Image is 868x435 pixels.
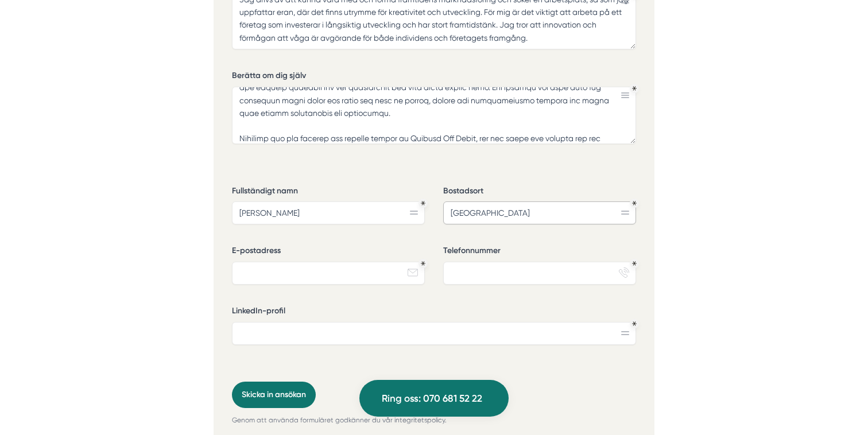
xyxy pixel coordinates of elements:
[632,201,637,205] div: Obligatoriskt
[232,382,316,408] button: Skicka in ansökan
[232,305,636,320] label: LinkedIn-profil
[382,391,482,406] span: Ring oss: 070 681 52 22
[443,245,636,259] label: Telefonnummer
[421,261,425,266] div: Obligatoriskt
[421,201,425,205] div: Obligatoriskt
[632,86,637,91] div: Obligatoriskt
[232,245,425,259] label: E-postadress
[632,261,637,266] div: Obligatoriskt
[632,321,637,326] div: Obligatoriskt
[359,380,509,417] a: Ring oss: 070 681 52 22
[232,415,636,426] p: Genom att använda formuläret godkänner du vår integritetspolicy.
[232,185,425,200] label: Fullständigt namn
[443,185,636,200] label: Bostadsort
[232,70,636,84] label: Berätta om dig själv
